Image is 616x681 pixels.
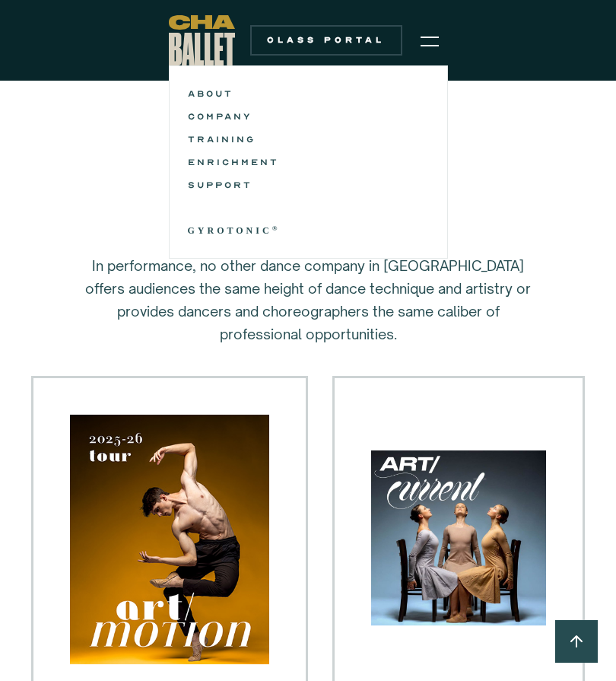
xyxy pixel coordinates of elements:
div: Class Portal [259,34,393,46]
strong: GYROTONIC [188,225,272,236]
a: TICKETS [188,199,429,217]
h3: Event Calendar [61,160,555,205]
p: In performance, no other dance company in [GEOGRAPHIC_DATA] offers audiences the same height of d... [80,254,536,345]
a: TRAINING [188,130,429,148]
a: COMPANY [188,107,429,126]
a: ABOUT [188,84,429,103]
a: home [169,15,235,65]
a: ENRICHMENT [188,153,429,171]
a: SUPPORT [188,176,429,194]
a: Class Portal [250,25,402,56]
sup: ® [272,224,281,232]
div: menu [411,21,448,59]
a: GYROTONIC® [188,221,429,240]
